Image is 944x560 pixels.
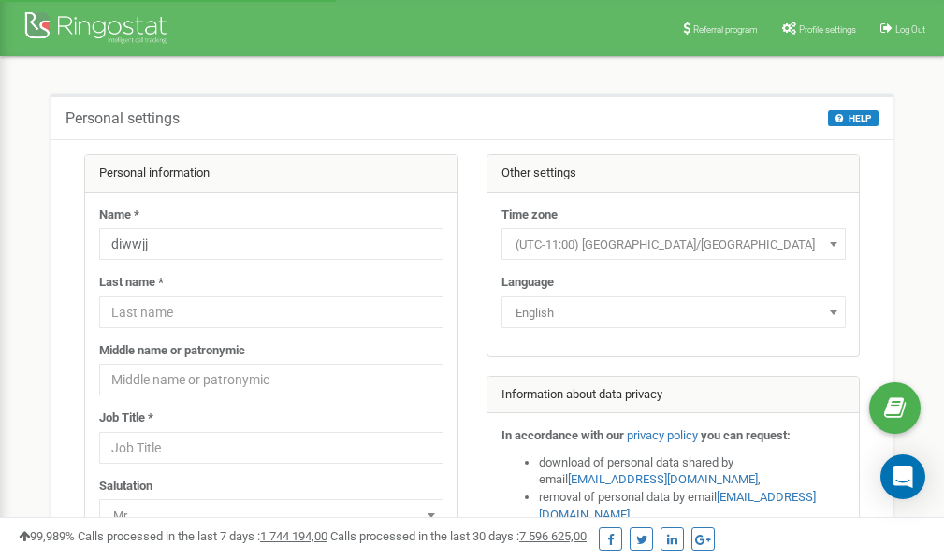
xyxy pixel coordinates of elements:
div: Information about data privacy [487,377,860,414]
span: English [508,300,839,326]
input: Job Title [99,432,443,464]
input: Middle name or patronymic [99,364,443,395]
span: Calls processed in the last 30 days : [330,529,587,543]
label: Job Title * [99,409,153,427]
span: (UTC-11:00) Pacific/Midway [501,228,846,260]
span: Log Out [895,24,925,35]
a: [EMAIL_ADDRESS][DOMAIN_NAME] [568,472,758,486]
label: Middle name or patronymic [99,342,245,360]
li: download of personal data shared by email , [539,454,846,489]
input: Last name [99,296,443,328]
span: Mr. [99,499,443,531]
u: 7 596 625,00 [519,529,587,543]
span: Mr. [106,503,437,529]
span: 99,989% [19,529,75,543]
div: Other settings [487,155,860,193]
li: removal of personal data by email , [539,489,846,524]
strong: In accordance with our [501,428,624,442]
div: Open Intercom Messenger [880,454,925,499]
div: Personal information [85,155,457,193]
label: Last name * [99,274,164,292]
label: Language [501,274,554,292]
button: HELP [828,110,879,126]
label: Time zone [501,207,558,224]
span: (UTC-11:00) Pacific/Midway [508,232,839,258]
input: Name [99,228,443,260]
span: Profile settings [799,24,856,35]
span: Referral program [693,24,758,35]
span: English [501,296,846,328]
u: 1 744 194,00 [260,529,327,543]
span: Calls processed in the last 7 days : [78,529,327,543]
label: Salutation [99,478,152,495]
strong: you can request: [701,428,791,442]
a: privacy policy [627,428,698,442]
h5: Personal settings [65,110,180,127]
label: Name * [99,207,139,224]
